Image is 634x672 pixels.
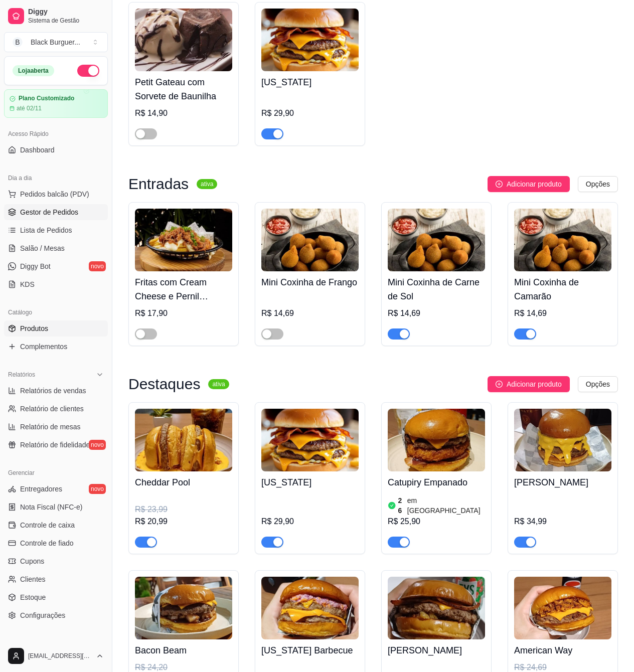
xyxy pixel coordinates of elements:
[20,520,75,530] span: Controle de caixa
[261,9,359,71] img: product-image
[20,574,46,584] span: Clientes
[135,577,232,639] img: product-image
[135,307,232,319] div: R$ 17,90
[135,9,232,71] img: product-image
[20,610,65,620] span: Configurações
[514,475,611,489] h4: [PERSON_NAME]
[135,503,232,516] div: R$ 23,99
[514,209,611,271] img: product-image
[388,577,485,639] img: product-image
[4,607,108,623] a: Configurações
[388,516,485,528] div: R$ 25,90
[135,209,232,271] img: product-image
[514,516,611,528] div: R$ 34,99
[4,142,108,158] a: Dashboard
[388,475,485,489] h4: Catupiry Empanado
[4,553,108,569] a: Cupons
[388,409,485,471] img: product-image
[8,371,35,379] span: Relatórios
[4,89,108,118] a: Plano Customizadoaté 02/11
[488,176,570,192] button: Adicionar produto
[13,37,23,47] span: B
[4,258,108,274] a: Diggy Botnovo
[4,339,108,355] a: Complementos
[20,207,78,217] span: Gestor de Pedidos
[28,8,104,17] span: Diggy
[20,189,89,199] span: Pedidos balcão (PDV)
[20,592,46,602] span: Estoque
[388,307,485,319] div: R$ 14,69
[20,323,48,333] span: Produtos
[28,17,104,25] span: Sistema de Gestão
[4,419,108,435] a: Relatório de mesas
[135,643,232,657] h4: Bacon Beam
[407,495,485,516] article: em [GEOGRAPHIC_DATA]
[586,379,610,390] span: Opções
[261,275,359,289] h4: Mini Coxinha de Frango
[388,209,485,271] img: product-image
[20,404,84,414] span: Relatório de clientes
[20,225,72,235] span: Lista de Pedidos
[4,4,108,28] a: DiggySistema de Gestão
[20,422,81,432] span: Relatório de mesas
[135,409,232,471] img: product-image
[4,276,108,292] a: KDS
[4,437,108,453] a: Relatório de fidelidadenovo
[514,307,611,319] div: R$ 14,69
[20,484,62,494] span: Entregadores
[398,495,405,516] article: 26
[4,170,108,186] div: Dia a dia
[4,517,108,533] a: Controle de caixa
[4,204,108,220] a: Gestor de Pedidos
[261,75,359,89] h4: [US_STATE]
[507,379,562,390] span: Adicionar produto
[578,176,618,192] button: Opções
[261,107,359,119] div: R$ 29,90
[31,37,80,47] div: Black Burguer ...
[4,535,108,551] a: Controle de fiado
[4,465,108,481] div: Gerenciar
[135,107,232,119] div: R$ 14,90
[17,104,42,112] article: até 02/11
[128,178,189,190] h3: Entradas
[20,261,51,271] span: Diggy Bot
[135,475,232,489] h4: Cheddar Pool
[261,577,359,639] img: product-image
[4,571,108,587] a: Clientes
[488,376,570,392] button: Adicionar produto
[197,179,217,189] sup: ativa
[4,240,108,256] a: Salão / Mesas
[261,307,359,319] div: R$ 14,69
[578,376,618,392] button: Opções
[20,538,74,548] span: Controle de fiado
[4,401,108,417] a: Relatório de clientes
[514,643,611,657] h4: American Way
[388,275,485,303] h4: Mini Coxinha de Carne de Sol
[4,644,108,668] button: [EMAIL_ADDRESS][DOMAIN_NAME]
[13,65,54,76] div: Loja aberta
[4,320,108,337] a: Produtos
[4,222,108,238] a: Lista de Pedidos
[261,409,359,471] img: product-image
[4,383,108,399] a: Relatórios de vendas
[135,275,232,303] h4: Fritas com Cream Cheese e Pernil Desfiado
[19,95,74,102] article: Plano Customizado
[388,643,485,657] h4: [PERSON_NAME]
[514,409,611,471] img: product-image
[208,379,229,389] sup: ativa
[261,209,359,271] img: product-image
[514,275,611,303] h4: Mini Coxinha de Camarão
[4,499,108,515] a: Nota Fiscal (NFC-e)
[20,145,55,155] span: Dashboard
[20,556,44,566] span: Cupons
[20,502,82,512] span: Nota Fiscal (NFC-e)
[261,516,359,528] div: R$ 29,90
[4,304,108,320] div: Catálogo
[135,516,232,528] div: R$ 20,99
[77,65,99,77] button: Alterar Status
[507,179,562,190] span: Adicionar produto
[4,126,108,142] div: Acesso Rápido
[496,181,503,188] span: plus-circle
[135,75,232,103] h4: Petit Gateau com Sorvete de Baunilha
[4,32,108,52] button: Select a team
